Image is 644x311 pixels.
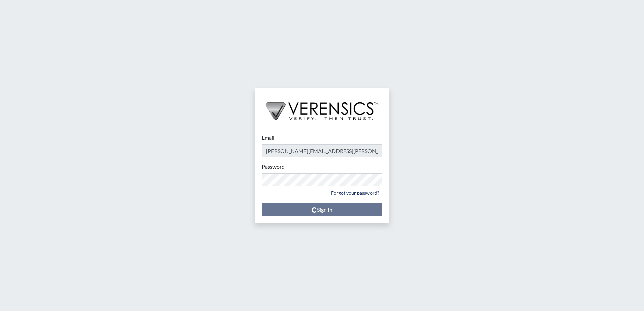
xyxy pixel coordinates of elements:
[262,203,382,216] button: Sign In
[255,88,389,127] img: logo-wide-black.2aad4157.png
[262,144,382,157] input: Email
[328,187,382,198] a: Forgot your password?
[262,163,285,171] label: Password
[262,134,275,142] label: Email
